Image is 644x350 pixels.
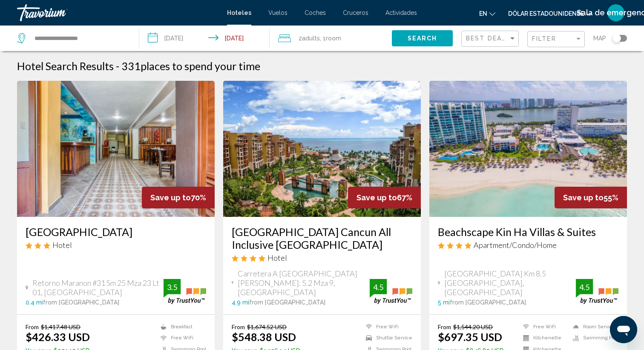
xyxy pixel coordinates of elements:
[320,32,341,44] span: , 1
[479,10,487,17] font: en
[116,60,119,72] span: -
[164,282,181,292] div: 3.5
[232,323,245,330] span: From
[52,240,72,250] span: Hotel
[593,32,606,44] span: Map
[302,35,320,42] span: Adults
[362,323,412,330] li: Free WiFi
[232,253,412,262] div: 4 star Hotel
[576,279,618,304] img: trustyou-badge.svg
[385,9,417,16] a: Actividades
[156,335,206,342] li: Free WiFi
[370,282,387,292] div: 4.5
[450,299,526,306] span: from [GEOGRAPHIC_DATA]
[392,30,453,46] button: Search
[438,225,618,238] a: Beachscape Kin Ha Villas & Suites
[438,240,618,250] div: 4 star Apartment
[605,4,627,22] button: Menú de usuario
[532,35,556,42] span: Filter
[232,225,412,251] a: [GEOGRAPHIC_DATA] Cancun All Inclusive [GEOGRAPHIC_DATA]
[453,323,493,330] del: $1,544.20 USD
[444,269,576,297] span: [GEOGRAPHIC_DATA] Km 8.5 [GEOGRAPHIC_DATA], [GEOGRAPHIC_DATA]
[606,34,627,42] button: Toggle map
[479,7,495,20] button: Cambiar idioma
[223,81,421,217] img: Hotel image
[569,335,618,342] li: Swimming Pool
[32,278,164,297] span: Retorno Maranon #31 Sm 25 Mza 23 Lt 01, [GEOGRAPHIC_DATA]
[26,330,90,343] ins: $426.33 USD
[142,187,215,208] div: 70%
[43,299,119,306] span: from [GEOGRAPHIC_DATA]
[268,9,287,16] a: Vuelos
[156,323,206,330] li: Breakfast
[362,335,412,342] li: Shuttle Service
[438,299,450,306] span: 5 mi
[17,81,215,217] img: Hotel image
[164,279,206,304] img: trustyou-badge.svg
[474,240,557,250] span: Apartment/Condo/Home
[26,299,43,306] span: 0.4 mi
[356,193,397,202] span: Save up to
[466,35,516,43] mat-select: Sort by
[569,323,618,330] li: Room Service
[26,225,206,238] a: [GEOGRAPHIC_DATA]
[305,9,326,16] a: Coches
[563,193,604,202] span: Save up to
[26,323,39,330] span: From
[232,330,296,343] ins: $548.38 USD
[610,316,637,343] iframe: Botón para iniciar la ventana de mensajería
[238,269,370,297] span: Carretera A [GEOGRAPHIC_DATA][PERSON_NAME]. 5.2 Mza 9, [GEOGRAPHIC_DATA]
[348,187,421,208] div: 67%
[466,35,511,42] span: Best Deals
[17,4,218,21] a: Travorium
[429,81,627,217] img: Hotel image
[370,279,412,304] img: trustyou-badge.svg
[41,323,80,330] del: $1,417.48 USD
[249,299,325,306] span: from [GEOGRAPHIC_DATA]
[519,335,569,342] li: Kitchenette
[326,35,341,42] span: Room
[247,323,287,330] del: $1,674.52 USD
[343,9,368,16] a: Cruceros
[17,60,114,72] h1: Hotel Search Results
[408,35,437,42] span: Search
[438,323,451,330] span: From
[141,60,260,72] span: places to spend your time
[267,253,287,262] span: Hotel
[232,299,249,306] span: 4.9 mi
[121,60,260,72] h2: 331
[270,26,392,51] button: Travelers: 2 adults, 0 children
[26,240,206,250] div: 3 star Hotel
[576,282,593,292] div: 4.5
[508,10,584,17] font: Dólar estadounidense
[438,330,502,343] ins: $697.35 USD
[519,323,569,330] li: Free WiFi
[227,9,251,16] a: Hoteles
[508,7,592,20] button: Cambiar moneda
[299,32,320,44] span: 2
[527,31,585,48] button: Filter
[555,187,627,208] div: 55%
[150,193,191,202] span: Save up to
[139,26,270,51] button: Check-in date: Sep 15, 2025 Check-out date: Sep 19, 2025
